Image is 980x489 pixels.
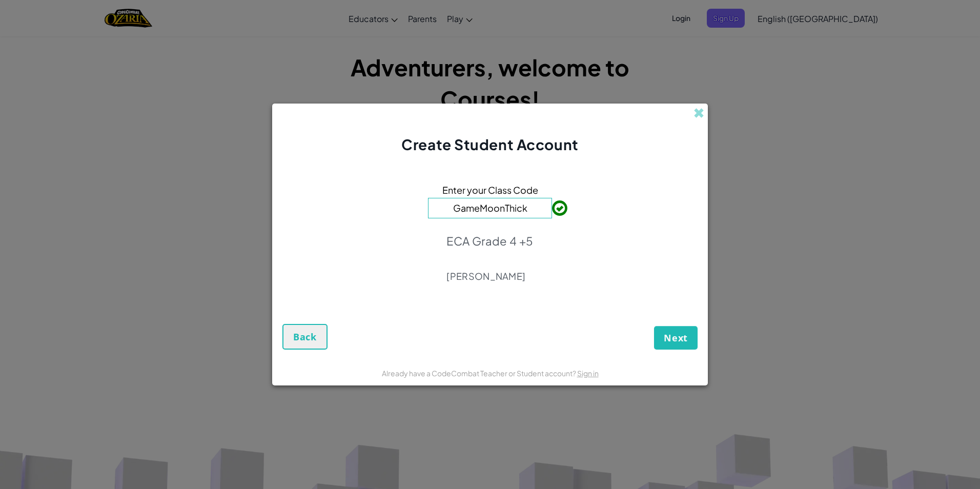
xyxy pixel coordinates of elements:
span: Create Student Account [401,135,578,153]
p: [PERSON_NAME] [446,270,533,282]
span: Already have a CodeCombat Teacher or Student account? [382,369,577,378]
span: Enter your Class Code [442,182,538,197]
button: Next [654,326,698,350]
button: Back [282,324,328,350]
span: Next [664,332,688,344]
span: Back [293,331,317,343]
a: Sign in [577,369,599,378]
p: ECA Grade 4 +5 [446,234,533,248]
